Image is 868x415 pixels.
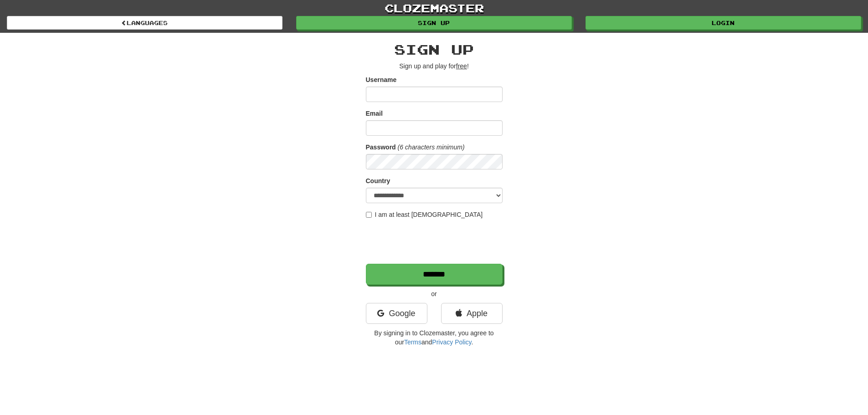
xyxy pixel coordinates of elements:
[7,16,282,30] a: Languages
[441,303,503,324] a: Apple
[366,42,503,57] h2: Sign up
[404,338,421,346] a: Terms
[366,109,383,118] label: Email
[586,16,861,30] a: Login
[366,210,483,219] label: I am at least [DEMOGRAPHIC_DATA]
[366,61,503,71] p: Sign up and play for !
[456,62,467,70] u: free
[366,176,390,185] label: Country
[366,303,427,324] a: Google
[398,143,465,151] em: (6 characters minimum)
[366,289,503,298] p: or
[366,143,396,152] label: Password
[366,212,372,218] input: I am at least [DEMOGRAPHIC_DATA]
[366,328,503,347] p: By signing in to Clozemaster, you agree to our and .
[366,75,397,84] label: Username
[432,338,471,346] a: Privacy Policy
[296,16,572,30] a: Sign up
[366,224,504,259] iframe: reCAPTCHA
